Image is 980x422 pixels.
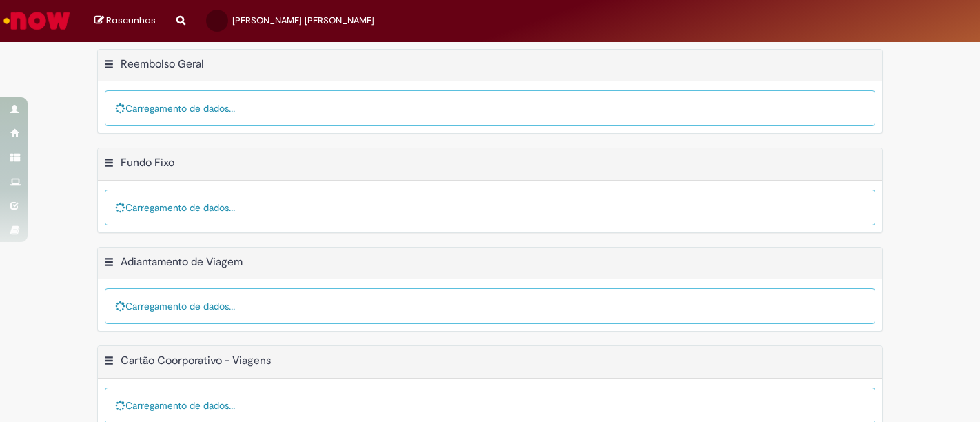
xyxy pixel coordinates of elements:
button: Reembolso Geral Menu de contexto [103,57,114,75]
h2: Adiantamento de Viagem [121,255,243,269]
span: Rascunhos [106,14,156,27]
div: Carregamento de dados... [105,190,875,225]
div: Carregamento de dados... [105,288,875,324]
img: ServiceNow [1,7,72,34]
h2: Reembolso Geral [121,57,204,71]
div: Carregamento de dados... [105,90,875,126]
h2: Fundo Fixo [121,156,174,170]
h2: Cartão Coorporativo - Viagens [121,354,271,368]
span: [PERSON_NAME] [PERSON_NAME] [232,14,374,26]
a: Rascunhos [94,14,156,28]
button: Cartão Coorporativo - Viagens Menu de contexto [103,354,114,372]
button: Fundo Fixo Menu de contexto [103,156,114,174]
button: Adiantamento de Viagem Menu de contexto [103,255,114,273]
